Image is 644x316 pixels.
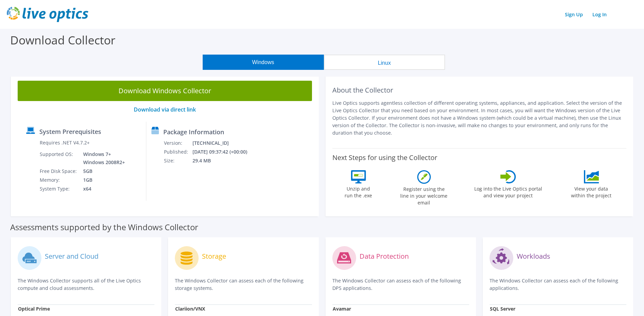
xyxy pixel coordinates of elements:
td: 29.4 MB [192,156,256,165]
label: Requires .NET V4.7.2+ [40,139,90,146]
label: Data Protection [360,253,409,260]
td: Published: [164,147,192,156]
p: The Windows Collector supports all of the Live Optics compute and cloud assessments. [18,277,154,292]
p: The Windows Collector can assess each of the following applications. [490,277,626,292]
td: Memory: [39,176,78,184]
button: Linux [324,55,445,70]
a: Sign Up [562,9,586,19]
td: x64 [78,184,126,193]
button: Windows [203,55,324,70]
td: Size: [164,156,192,165]
label: View your data within the project [567,183,616,199]
p: Live Optics supports agentless collection of different operating systems, appliances, and applica... [332,99,627,137]
td: Free Disk Space: [39,167,78,176]
a: Log In [589,9,610,19]
h2: About the Collector [332,86,627,94]
label: Download Collector [10,32,115,48]
label: Storage [202,253,226,260]
label: Package Information [163,129,224,135]
p: The Windows Collector can assess each of the following DPS applications. [332,277,469,292]
td: Supported OS: [39,150,78,167]
label: Server and Cloud [45,253,98,260]
td: 5GB [78,167,126,176]
label: Unzip and run the .exe [343,183,374,199]
td: System Type: [39,184,78,193]
td: [TECHNICAL_ID] [192,139,256,147]
label: Next Steps for using the Collector [332,154,437,162]
a: Download Windows Collector [18,81,312,101]
strong: Clariion/VNX [175,305,205,312]
strong: SQL Server [490,305,515,312]
label: System Prerequisites [39,128,101,135]
strong: Avamar [333,305,351,312]
label: Register using the line in your welcome email [399,184,449,206]
td: [DATE] 09:37:42 (+00:00) [192,147,256,156]
img: live_optics_svg.svg [7,7,88,22]
label: Workloads [517,253,550,260]
td: Windows 7+ Windows 2008R2+ [78,150,126,167]
strong: Optical Prime [18,305,50,312]
label: Assessments supported by the Windows Collector [10,224,198,231]
td: Version: [164,139,192,147]
p: The Windows Collector can assess each of the following storage systems. [175,277,312,292]
a: Download via direct link [134,106,196,113]
label: Log into the Live Optics portal and view your project [474,183,542,199]
td: 1GB [78,176,126,184]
